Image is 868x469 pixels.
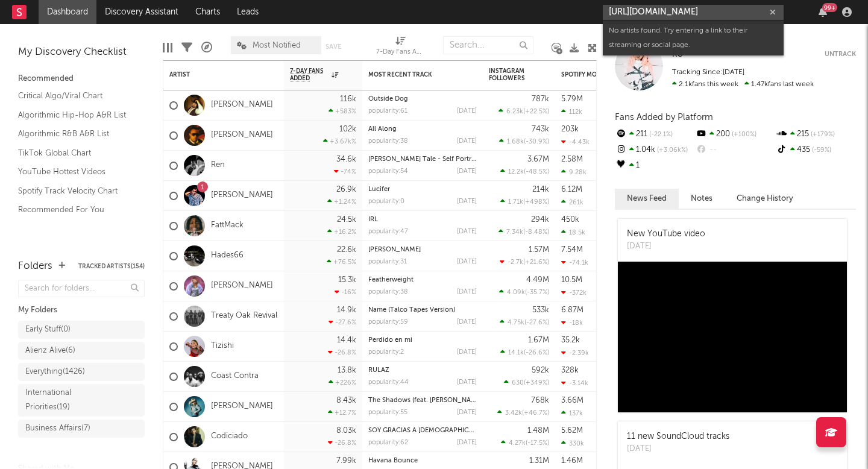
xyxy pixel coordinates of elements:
div: -4.43k [561,138,590,146]
span: +100 % [730,131,756,138]
div: [DATE] [627,443,729,455]
a: Algorithmic R&B A&R List [18,127,133,140]
div: [DATE] [457,168,477,175]
div: 7-Day Fans Added (7-Day Fans Added) [376,30,424,65]
button: Change History [725,189,805,209]
div: 7.54M [561,246,583,254]
div: ( ) [499,137,549,145]
div: Vincent's Tale - Self Portrait [368,156,477,163]
span: 1.47k fans last week [672,81,814,88]
div: Spotify Monthly Listeners [561,71,652,78]
div: 768k [531,397,549,404]
div: -74 % [334,168,356,175]
a: TikTok Global Chart [18,146,133,160]
span: 4.27k [509,440,526,447]
div: 533k [532,306,549,314]
div: ( ) [500,318,549,326]
div: [DATE] [457,259,477,265]
div: 34.6k [336,156,356,163]
div: [DATE] [457,439,477,446]
div: 1.46M [561,457,583,465]
div: 9.28k [561,168,587,176]
a: Critical Algo/Viral Chart [18,89,133,102]
div: ( ) [498,228,549,236]
span: +22.5 % [525,109,547,115]
div: 214k [532,186,549,194]
span: +349 % [526,380,547,386]
a: Havana Bounce [368,458,418,464]
a: Lucifer [368,186,390,193]
div: [DATE] [627,241,705,253]
div: 3.67M [527,156,549,163]
input: Search... [443,36,533,54]
div: popularity: 0 [368,198,404,205]
div: RULAZ [368,367,477,374]
a: [PERSON_NAME] [368,247,421,253]
span: -27.6 % [526,319,547,326]
button: Save [325,43,341,50]
span: -48.5 % [526,169,547,175]
a: Everything(1426) [18,363,145,381]
div: popularity: 61 [368,108,407,115]
div: 8.03k [336,427,356,435]
div: -74.1k [561,259,588,266]
div: 787k [532,95,549,103]
span: +46.7 % [524,410,547,417]
div: -2.39k [561,349,589,357]
a: [PERSON_NAME] [211,190,273,201]
a: The Shadows (feat. [PERSON_NAME]) [368,397,484,404]
div: 99 + [822,3,837,12]
div: International Priorities ( 19 ) [25,386,110,415]
div: -3.14k [561,379,588,387]
span: Tracking Since: [DATE] [672,69,744,76]
a: Perdido en mi [368,337,412,344]
div: 26.9k [336,186,356,194]
span: 2.1k fans this week [672,81,738,88]
div: [DATE] [457,379,477,386]
span: +3.06k % [655,147,688,154]
div: 203k [561,125,579,133]
div: popularity: 62 [368,439,408,446]
div: 116k [340,95,356,103]
div: Recommended [18,72,145,86]
span: 6.23k [506,109,523,115]
div: [DATE] [457,198,477,205]
div: [DATE] [457,409,477,416]
div: My Discovery Checklist [18,45,145,60]
div: My Folders [18,303,145,318]
span: 12.2k [508,169,524,175]
a: SOY GRACIAS A [DEMOGRAPHIC_DATA] [368,427,492,434]
div: popularity: 31 [368,259,407,265]
div: Filters [181,30,192,65]
div: Early Stuff ( 0 ) [25,323,71,337]
a: Business Affairs(7) [18,420,145,438]
div: SOY GRACIAS A DIOS [368,427,477,434]
span: -8.48 % [525,229,547,236]
span: +498 % [525,199,547,206]
span: -2.7k [508,259,523,266]
a: Alienz Alive(6) [18,342,145,360]
div: Ja Morant [368,247,477,253]
div: +76.5 % [327,258,356,266]
div: Featherweight [368,277,477,283]
div: Name (Talco Tapes Version) [368,307,477,313]
span: +179 % [809,131,835,138]
div: 215 [776,127,856,142]
div: popularity: 38 [368,289,408,295]
div: Most Recent Track [368,71,459,78]
a: Early Stuff(0) [18,321,145,339]
div: 592k [532,367,549,374]
span: 7.34k [506,229,523,236]
div: popularity: 59 [368,319,408,326]
span: 1.71k [508,199,523,206]
div: 7.99k [336,457,356,465]
a: Coast Contra [211,371,259,382]
div: Lucifer [368,186,477,193]
span: -35.7 % [527,289,547,296]
div: 330k [561,439,584,447]
div: -16 % [335,288,356,296]
button: News Feed [615,189,679,209]
div: ( ) [500,258,549,266]
div: 1.04k [615,142,695,158]
div: 18.5k [561,228,585,236]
